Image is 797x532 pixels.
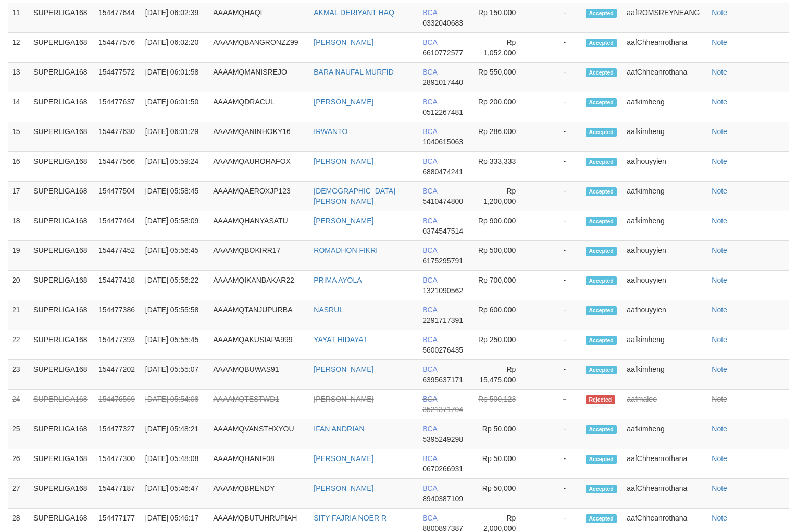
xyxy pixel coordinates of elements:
span: 8940387109 [422,494,463,503]
a: AKMAL DERIYANT HAQ [314,8,394,17]
a: Note [712,484,727,492]
span: Accepted [586,128,617,137]
td: AAAAMQHANIF08 [209,449,309,479]
td: AAAAMQHANYASATU [209,211,309,241]
a: Note [712,68,727,76]
td: SUPERLIGA168 [29,390,94,419]
td: aafChheanrothana [622,449,707,479]
td: Rp 250,000 [473,330,532,360]
td: AAAAMQBANGRONZZ99 [209,33,309,63]
td: Rp 15,475,000 [473,360,532,390]
td: 154477300 [94,449,141,479]
td: SUPERLIGA168 [29,211,94,241]
span: BCA [422,276,437,284]
td: 154476569 [94,390,141,419]
td: aafChheanrothana [622,63,707,92]
td: Rp 550,000 [473,63,532,92]
td: Rp 333,333 [473,152,532,182]
a: [PERSON_NAME] [314,484,373,492]
span: BCA [422,216,437,225]
span: 6395637171 [422,376,463,384]
td: SUPERLIGA168 [29,33,94,63]
a: [PERSON_NAME] [314,38,373,46]
td: 18 [8,211,29,241]
span: BCA [422,335,437,344]
span: Accepted [586,485,617,493]
span: BCA [422,98,437,106]
span: 1040615063 [422,138,463,146]
td: - [531,182,581,211]
td: aafkimheng [622,182,707,211]
a: PRIMA AYOLA [314,276,362,284]
td: - [531,419,581,449]
span: BCA [422,306,437,314]
td: SUPERLIGA168 [29,271,94,300]
td: AAAAMQVANSTHXYOU [209,419,309,449]
a: [PERSON_NAME] [314,98,373,106]
td: [DATE] 05:54:08 [141,390,209,419]
td: 154477202 [94,360,141,390]
td: aafkimheng [622,330,707,360]
span: 0512267481 [422,108,463,116]
span: BCA [422,68,437,76]
a: SITY FAJRIA NOER R [314,514,387,522]
td: 154477644 [94,3,141,33]
td: Rp 500,000 [473,241,532,271]
td: AAAAMQTANJUPURBA [209,300,309,330]
td: [DATE] 05:46:47 [141,479,209,509]
td: Rp 150,000 [473,3,532,33]
span: 0374547514 [422,227,463,235]
td: SUPERLIGA168 [29,3,94,33]
td: 154477637 [94,92,141,122]
td: aafROMSREYNEANG [622,3,707,33]
td: 154477418 [94,271,141,300]
a: Note [712,38,727,46]
td: - [531,63,581,92]
td: aafkimheng [622,211,707,241]
td: aafkimheng [622,122,707,152]
td: - [531,390,581,419]
a: Note [712,216,727,225]
a: [DEMOGRAPHIC_DATA][PERSON_NAME] [314,187,395,205]
td: - [531,449,581,479]
span: Accepted [586,425,617,434]
td: Rp 286,000 [473,122,532,152]
td: [DATE] 05:59:24 [141,152,209,182]
td: - [531,300,581,330]
a: Note [712,395,727,403]
span: BCA [422,454,437,463]
span: BCA [422,365,437,373]
td: 19 [8,241,29,271]
td: SUPERLIGA168 [29,122,94,152]
span: 6610772577 [422,49,463,57]
td: [DATE] 05:55:07 [141,360,209,390]
td: [DATE] 06:02:20 [141,33,209,63]
td: [DATE] 05:58:45 [141,182,209,211]
span: BCA [422,514,437,522]
span: 6880474241 [422,167,463,176]
td: 17 [8,182,29,211]
span: Accepted [586,187,617,196]
td: 154477327 [94,419,141,449]
td: aafhouyyien [622,300,707,330]
a: Note [712,8,727,17]
a: [PERSON_NAME] [314,216,373,225]
td: SUPERLIGA168 [29,419,94,449]
a: YAYAT HIDAYAT [314,335,367,344]
td: [DATE] 06:01:50 [141,92,209,122]
a: IFAN ANDRIAN [314,425,364,433]
a: IRWANTO [314,127,347,136]
td: 20 [8,271,29,300]
td: - [531,360,581,390]
td: Rp 200,000 [473,92,532,122]
span: Rejected [586,395,615,404]
td: aafmaleo [622,390,707,419]
a: Note [712,454,727,463]
td: - [531,152,581,182]
td: AAAAMQDRACUL [209,92,309,122]
span: BCA [422,157,437,165]
a: NASRUL [314,306,343,314]
td: AAAAMQBOKIRR17 [209,241,309,271]
td: aafhouyyien [622,152,707,182]
td: 154477452 [94,241,141,271]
